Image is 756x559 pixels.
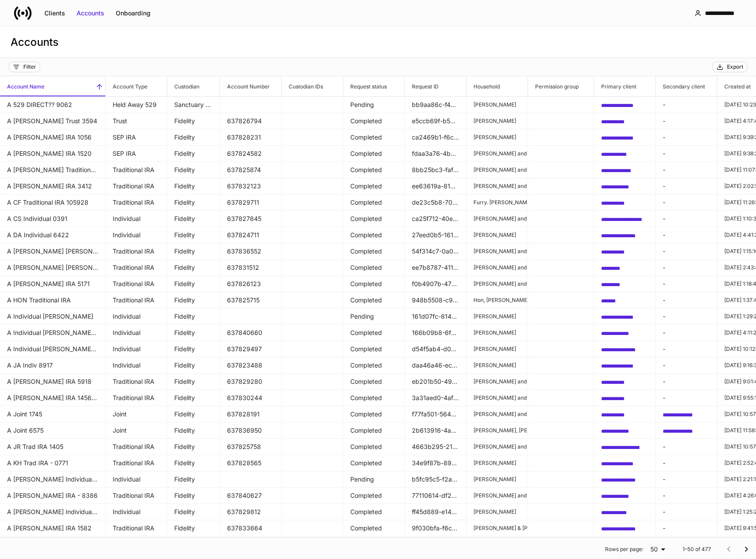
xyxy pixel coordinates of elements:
[167,113,220,129] td: Fidelity
[405,455,466,471] td: 34e9f87b-8905-4930-b471-2d1c3d46c4e0
[717,82,751,91] h6: Created at
[405,374,466,390] td: eb201b50-49b5-4dd8-a487-507d0dddf1b6
[220,227,282,243] td: 637824711
[473,134,521,141] p: [PERSON_NAME]
[106,260,167,276] td: Traditional IRA
[405,243,466,260] td: 54f314c7-0a07-4bec-be88-8e4b5994986c
[106,471,167,488] td: Individual
[656,76,717,96] span: Secondary client
[343,146,405,162] td: Completed
[220,455,282,471] td: 637828565
[663,345,710,353] p: -
[220,113,282,129] td: 637826794
[343,82,387,91] h6: Request status
[683,546,711,553] p: 1–50 of 477
[11,35,59,49] h3: Accounts
[594,243,656,260] td: 29f40c86-ff72-4346-9c49-ef57e0ce7397
[106,406,167,423] td: Joint
[167,504,220,520] td: Fidelity
[44,9,65,18] div: Clients
[343,520,405,537] td: Completed
[106,439,167,455] td: Traditional IRA
[663,394,710,402] p: -
[528,76,594,96] span: Permission group
[106,488,167,504] td: Traditional IRA
[77,9,104,18] div: Accounts
[167,341,220,357] td: Fidelity
[106,276,167,292] td: Traditional IRA
[167,423,220,439] td: Fidelity
[282,82,323,91] h6: Custodian IDs
[594,178,656,195] td: 77bbad09-3bd4-43d5-9129-7141c729abba
[405,276,466,292] td: f0b4907b-472b-4f55-afec-f89c8cbb64c0
[220,76,281,96] span: Account Number
[405,211,466,227] td: ca25f712-40ed-40f8-ac84-90b54359ae68
[343,162,405,178] td: Completed
[405,471,466,488] td: b5fc95c5-f2a6-472a-86ea-ca743d303109
[473,297,521,304] p: Hon, [PERSON_NAME]
[343,276,405,292] td: Completed
[106,82,147,91] h6: Account Type
[167,227,220,243] td: Fidelity
[405,406,466,423] td: f77fa501-5642-4d12-91ba-3710aeb7db2f
[663,263,710,272] p: -
[594,406,656,423] td: 96db90a1-1a94-4661-b3cc-d8c25d4e78d1
[738,541,755,558] button: Go to next page
[594,374,656,390] td: b72476b8-dfd8-44bc-b94e-1920aa573c33
[594,309,656,325] td: 0ada7cc8-1aa8-4e88-8c38-14195617573f
[343,390,405,406] td: Completed
[343,455,405,471] td: Completed
[167,276,220,292] td: Fidelity
[220,292,282,309] td: 637825715
[106,243,167,260] td: Traditional IRA
[594,471,656,488] td: bd68a1a2-0a4f-4167-a0cc-96a566b154f3
[473,232,521,239] p: [PERSON_NAME]
[116,9,150,18] div: Onboarding
[167,162,220,178] td: Fidelity
[106,292,167,309] td: Traditional IRA
[405,488,466,504] td: 77110614-df21-46d4-a568-8a7811bda27d
[663,328,710,337] p: -
[405,504,466,520] td: ff45d889-e146-4cb2-9f24-ec40f237aa7e
[167,488,220,504] td: Fidelity
[594,520,656,537] td: dfe58ddf-a4a1-4a5f-9eb8-0a460655b484
[727,63,743,70] div: Export
[167,129,220,146] td: Fidelity
[106,390,167,406] td: Traditional IRA
[594,455,656,471] td: 594df336-41c0-44b6-9c13-93eceab3cf47
[167,374,220,390] td: Fidelity
[220,146,282,162] td: 637824582
[23,63,36,70] div: Filter
[473,476,521,483] p: [PERSON_NAME]
[220,325,282,341] td: 637840660
[663,524,710,533] p: -
[405,129,466,146] td: ca2469b1-f6c3-4365-8815-b40ab6401042
[343,113,405,129] td: Completed
[220,406,282,423] td: 637828191
[167,309,220,325] td: Fidelity
[473,150,521,157] p: [PERSON_NAME] and [PERSON_NAME]
[594,488,656,504] td: bf49af71-5aeb-488d-86d6-bf366834cb77
[473,525,521,532] p: [PERSON_NAME] & [PERSON_NAME]
[594,292,656,309] td: 8107047a-4755-42a4-be09-32aeedb5c7cf
[473,460,521,467] p: [PERSON_NAME]
[220,357,282,374] td: 637823488
[594,341,656,357] td: bc187d33-e6ae-45c2-9fd4-e4dd670858ea
[167,82,199,91] h6: Custodian
[594,325,656,341] td: 682d12ba-480b-414e-a312-723986e8e1f5
[594,82,636,91] h6: Primary client
[473,280,521,287] p: [PERSON_NAME] and [PERSON_NAME]
[220,260,282,276] td: 637831512
[343,537,405,553] td: Pending
[106,537,167,553] td: Individual
[647,545,668,554] div: 50
[473,313,521,320] p: [PERSON_NAME]
[343,341,405,357] td: Completed
[167,520,220,537] td: Fidelity
[343,423,405,439] td: Completed
[473,346,521,353] p: [PERSON_NAME]
[167,439,220,455] td: Fidelity
[343,357,405,374] td: Completed
[473,411,521,418] p: [PERSON_NAME] and [PERSON_NAME]
[594,439,656,455] td: 66a22333-a771-42cf-8fc2-5827aa82ed50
